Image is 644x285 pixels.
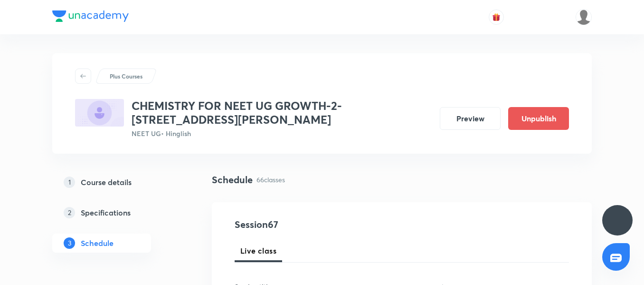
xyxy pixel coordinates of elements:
[440,107,501,130] button: Preview
[64,237,75,249] p: 3
[132,99,432,127] h3: CHEMISTRY FOR NEET UG GROWTH-2- [STREET_ADDRESS][PERSON_NAME]
[52,10,129,22] img: Company Logo
[256,175,285,185] p: 66 classes
[52,203,181,222] a: 2Specifications
[235,217,408,232] h4: Session 67
[576,9,592,25] img: Gopal Kumar
[64,207,75,218] p: 2
[212,173,253,187] h4: Schedule
[492,13,501,21] img: avatar
[64,177,75,188] p: 1
[489,10,504,25] button: avatar
[240,245,276,256] span: Live class
[52,173,181,192] a: 1Course details
[508,107,569,130] button: Unpublish
[52,10,129,24] a: Company Logo
[612,215,623,226] img: ttu
[75,99,124,127] img: 0E6DD049-BED3-4963-8643-01F087970C0F_plus.png
[81,177,132,188] h5: Course details
[81,237,114,249] h5: Schedule
[132,128,432,138] p: NEET UG • Hinglish
[110,72,142,80] p: Plus Courses
[81,207,131,218] h5: Specifications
